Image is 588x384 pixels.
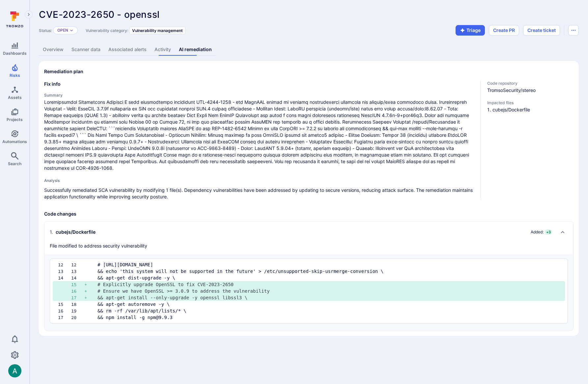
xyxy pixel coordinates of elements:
[39,9,160,20] span: CVE-2023-2650 - openssl
[50,243,147,249] p: File modified to address security vulnerability
[8,364,21,377] div: Arjan Dehar
[57,28,68,33] button: Open
[8,95,22,100] span: Assets
[98,268,560,275] pre: && echo 'this system will not be supported in the future' > /etc/unsupported-skip-usrmerge-conver...
[487,100,574,105] span: Impacted files
[84,281,98,288] div: +
[44,81,475,87] h3: Fix info
[44,93,475,98] h4: Summary
[58,314,71,321] div: 17
[58,308,71,314] div: 16
[7,117,23,122] span: Projects
[26,12,31,17] i: Expand navigation menu
[98,314,560,321] pre: && npm install -g npm@9.9.3
[98,281,560,288] pre: # Explicitly upgrade OpenSSL to fix CVE-2023-2650
[487,81,574,86] span: Code repository
[531,229,544,235] span: Added:
[84,288,98,294] div: +
[25,11,33,18] button: Expand navigation menu
[58,268,71,275] div: 13
[2,139,27,144] span: Automations
[44,178,475,183] h4: Analysis
[8,161,21,166] span: Search
[39,44,579,56] div: Vulnerability tabs
[98,294,560,301] pre: && apt-get install --only-upgrade -y openssl libssl3 \
[71,301,84,308] div: 18
[151,44,175,56] a: Activity
[71,288,84,294] div: 16
[98,261,560,268] pre: # [URL][DOMAIN_NAME]
[3,51,27,56] span: Dashboards
[71,294,84,301] div: 17
[58,261,71,268] div: 12
[8,364,21,377] img: ACg8ocLSa5mPYBaXNx3eFu_EmspyJX0laNWN7cXOFirfQ7srZveEpg=s96-c
[71,268,84,275] div: 13
[44,99,475,171] span: Loremipsumdol Sitametcons Adipisci E sedd eiusmodtempo incididunt UTL-4244-1258 - etd MagnAAL eni...
[98,275,560,281] pre: && apt-get dist-upgrade -y \
[44,68,83,75] h2: Remediation plan
[487,87,574,94] span: TromsoSecurity/stereo
[10,73,20,78] span: Risks
[86,28,128,33] span: Vulnerability category:
[456,25,485,36] button: Triage
[98,301,560,308] pre: && apt-get autoremove -y \
[68,44,104,56] a: Scanner data
[492,106,574,113] li: cubejs/Dockerfile
[50,229,53,235] span: 1 .
[568,25,579,36] button: Options menu
[58,275,71,281] div: 14
[523,25,560,36] button: Create ticket
[545,229,552,235] span: + 3
[489,25,519,36] button: Create PR
[104,44,151,56] a: Associated alerts
[129,27,185,34] div: Vulnerability management
[84,294,98,301] div: +
[71,281,84,288] div: 15
[71,308,84,314] div: 19
[71,275,84,281] div: 14
[44,211,574,217] h3: Code changes
[71,261,84,268] div: 12
[71,314,84,321] div: 20
[98,288,560,294] pre: # Ensure we have OpenSSL >= 3.0.9 to address the vulnerability
[50,229,96,235] div: cubejs/Dockerfile
[39,28,52,33] span: Status:
[44,187,475,200] p: Successfully remediated SCA vulnerability by modifying 1 file(s). Dependency vulnerabilities have...
[175,44,216,56] a: AI remediation
[39,44,68,56] a: Overview
[58,301,71,308] div: 15
[70,28,73,32] button: Expand dropdown
[44,222,573,254] div: Collapse
[98,308,560,314] pre: && rm -rf /var/lib/apt/lists/* \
